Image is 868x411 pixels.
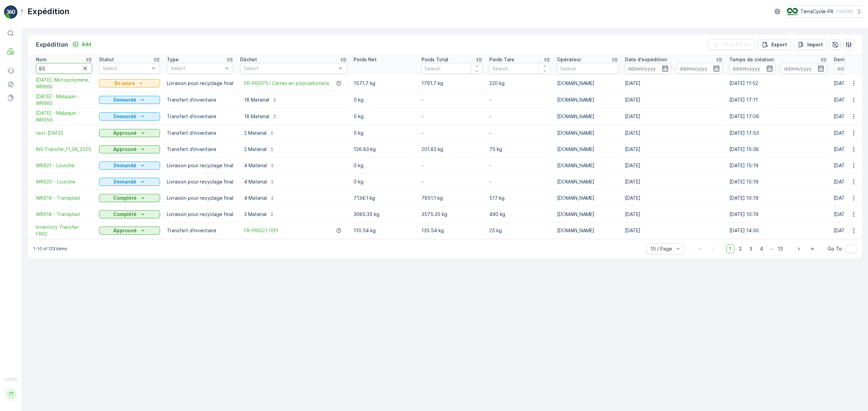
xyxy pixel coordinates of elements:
[36,162,92,169] span: WR921 - Lourche
[70,40,94,48] button: Add
[557,227,618,234] p: [DOMAIN_NAME]
[557,96,618,103] p: [DOMAIN_NAME]
[167,113,233,120] p: Transfert d’inventaire
[726,244,734,253] span: 1
[726,141,830,157] td: [DATE] 15:38
[240,193,279,203] button: 4 Material
[114,96,136,103] p: Demandé
[36,40,68,49] p: Expédition
[836,9,853,14] p: ( +02:00 )
[244,65,336,72] p: Select
[99,178,160,186] button: Demandé
[244,113,269,120] p: 18 Material
[421,211,482,218] p: 3575.35 kg
[777,64,780,72] p: -
[354,195,415,201] p: 7134.1 kg
[746,244,755,253] span: 3
[240,128,279,138] button: 2 Material
[115,80,135,87] p: En cours
[167,227,233,234] p: Transfert d’inventaire
[557,162,618,169] p: [DOMAIN_NAME]
[622,92,726,108] td: [DATE]
[736,244,745,253] span: 2
[758,39,791,50] button: Export
[769,244,773,253] p: ...
[354,211,415,218] p: 3085.35 kg
[354,162,415,169] p: 0 kg
[244,130,267,136] p: 2 Material
[244,80,329,87] a: FR-PI0075 I Cartes en polycarbonate
[354,56,377,63] p: Poids Net
[726,108,830,125] td: [DATE] 17:06
[557,146,618,153] p: [DOMAIN_NAME]
[113,211,137,218] p: Complété
[726,92,830,108] td: [DATE] 17:11
[113,227,137,234] p: Approuvé
[244,211,267,218] p: 3 Material
[114,178,136,185] p: Demandé
[354,113,415,120] p: 0 kg
[781,63,827,74] input: dd/mm/yyyy
[708,39,755,50] button: Clear Filters
[757,244,766,253] span: 4
[4,383,18,406] button: TT
[167,56,179,63] p: Type
[489,113,550,120] p: -
[421,56,448,63] p: Poids Total
[557,56,581,63] p: Opérateur
[99,56,114,63] p: Statut
[726,75,830,92] td: [DATE] 11:52
[807,41,823,48] p: Import
[726,174,830,190] td: [DATE] 15:19
[557,195,618,201] p: [DOMAIN_NAME]
[167,211,233,218] p: Livraison pour recyclage final
[676,63,723,74] input: dd/mm/yyyy
[244,162,267,169] p: 4 Material
[167,146,233,153] p: Transfert d’inventaire
[489,178,550,185] p: -
[99,210,160,218] button: Complété
[113,146,137,153] p: Approuvé
[421,162,482,169] p: -
[421,227,482,234] p: 135.54 kg
[36,77,92,90] span: [DATE], Micropolymere, WR966
[421,130,482,136] p: -
[489,130,550,136] p: -
[4,377,18,381] span: v 1.51.0
[244,227,278,234] a: FR-PI0022 I EPI
[622,75,726,92] td: [DATE]
[82,41,91,48] p: Add
[114,162,136,169] p: Demandé
[729,56,774,63] p: Temps de création
[557,113,618,120] p: [DOMAIN_NAME]
[99,226,160,235] button: Approuvé
[36,224,92,237] a: Inventory Transfer- FR02
[354,96,415,103] p: 0 kg
[354,227,415,234] p: 110.54 kg
[726,222,830,239] td: [DATE] 14:30
[167,162,233,169] p: Livraison pour recyclage final
[167,96,233,103] p: Transfert d’inventaire
[787,5,863,18] button: TerraCycle-FR(+02:00)
[36,93,92,107] span: [DATE] - Malaquin - WR960
[113,195,137,201] p: Complété
[726,206,830,222] td: [DATE] 10:19
[240,56,257,63] p: Déchet
[625,63,671,74] input: dd/mm/yyyy
[36,146,92,153] span: INV Transfer_11_06_2025
[99,129,160,137] button: Approuvé
[36,110,92,123] a: 27.08.2025 - Malaquin - WR959
[622,206,726,222] td: [DATE]
[489,195,550,201] p: 517 kg
[771,41,787,48] p: Export
[489,162,550,169] p: -
[244,178,267,185] p: 4 Material
[622,190,726,206] td: [DATE]
[489,63,550,74] input: Search
[421,178,482,185] p: -
[103,65,150,72] p: Select
[622,125,726,141] td: [DATE]
[244,96,269,103] p: 18 Material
